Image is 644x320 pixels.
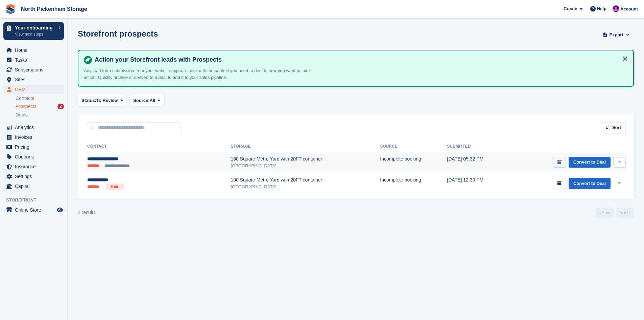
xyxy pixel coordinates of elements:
a: menu [3,123,64,132]
td: Incomplete booking [380,173,447,194]
a: Contacts [16,95,64,102]
th: Submitted [447,141,506,152]
span: Pricing [15,142,55,152]
span: Tasks [15,55,55,65]
span: Analytics [15,123,55,132]
span: Capital [15,182,55,191]
td: Incomplete booking [380,152,447,173]
a: menu [3,172,64,181]
span: Help [597,5,606,12]
a: menu [3,205,64,215]
div: 100 Square Metre Yard with 20FT container [231,176,380,184]
h4: Action your Storefront leads with Prospects [92,56,628,64]
a: menu [3,65,64,74]
img: James Gulliver [613,5,619,12]
a: menu [3,45,64,55]
a: menu [3,55,64,65]
a: Next [616,208,634,218]
a: Preview store [56,206,64,214]
span: Source: [133,97,149,104]
img: stora-icon-8386f47178a22dfd0bd8f6a31ec36ba5ce8667c1dd55bd0f319d3a0aa187defe.svg [5,4,16,14]
span: Subscriptions [15,65,55,74]
nav: Page [595,208,635,218]
a: menu [3,182,64,191]
th: Storage [231,141,380,152]
span: Deals [16,112,28,118]
a: Your onboarding View next steps [3,22,64,40]
span: Sites [15,75,55,84]
p: View next steps [15,31,55,37]
button: Status: To Review [78,95,127,106]
span: To Review [96,97,118,104]
a: menu [3,152,64,162]
span: CRM [15,85,55,94]
span: Insurance [15,162,55,171]
span: Export [610,31,623,38]
a: Prospects 2 [16,103,64,110]
span: Create [564,5,577,12]
button: Export [601,29,631,40]
div: 2 results [78,209,96,216]
div: [GEOGRAPHIC_DATA] [231,163,380,169]
span: Settings [15,172,55,181]
div: 2 [57,104,64,109]
a: Deals [16,111,64,119]
a: menu [3,75,64,84]
span: Invoices [15,132,55,142]
span: Home [15,45,55,55]
span: Storefront [6,197,67,204]
th: Contact [86,141,231,152]
span: Prospects [16,103,37,110]
h1: Storefront prospects [78,29,158,38]
a: Previous [596,208,614,218]
a: menu [3,142,64,152]
span: Online Store [15,205,55,215]
div: [GEOGRAPHIC_DATA] [231,184,380,190]
td: [DATE] 05:32 PM [447,152,506,173]
span: Account [620,6,638,13]
a: menu [3,162,64,171]
div: 150 Square Metre Yard with 20FT container [231,155,380,163]
th: Source [380,141,447,152]
span: All [150,97,156,104]
span: Coupons [15,152,55,162]
p: Your onboarding [15,25,55,30]
a: North Pickenham Storage [18,3,90,15]
a: Convert to Deal [569,178,611,189]
span: Status: [81,97,96,104]
p: Any lead form submission from your website appears here with the context you need to decide how y... [84,67,320,81]
td: [DATE] 12:30 PM [447,173,506,194]
span: Sort [612,124,621,131]
a: Convert to Deal [569,157,611,168]
a: menu [3,85,64,94]
button: Source: All [129,95,164,106]
a: menu [3,132,64,142]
